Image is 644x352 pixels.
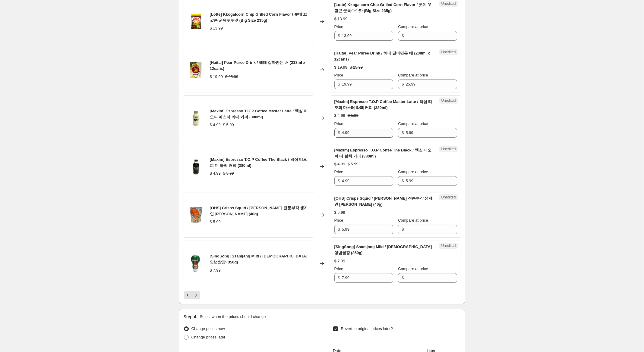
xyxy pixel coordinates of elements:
[334,218,343,223] span: Price
[334,73,343,77] span: Price
[402,179,404,183] span: $
[334,210,345,216] div: $ 5.99
[334,64,347,70] div: $ 19.99
[334,196,433,207] span: [OHS] Crisps Squid / [PERSON_NAME] 전통부각 생자연 [PERSON_NAME] (40g)
[192,291,200,299] button: Next
[441,243,456,248] span: Unedited
[402,82,404,86] span: $
[210,157,307,168] span: [Maxim] Espresso T.O.P Coffee The Black / 맥심 티오피 더 블랙 커피 (380ml)
[334,121,343,126] span: Price
[398,218,428,223] span: Compare at price
[210,267,221,273] div: $ 7.99
[338,33,340,38] span: $
[210,60,305,71] span: [Haitai] Pear Puree Drink / 해태 갈아만든 배 (238ml x 12cans)
[398,266,428,271] span: Compare at price
[441,1,456,6] span: Unedited
[210,12,307,23] span: [Lotte] Kkogalcorn Chip Grilled Corn Flavor / 롯데 꼬깔콘 군옥수수맛 (Big Size 235g)
[338,130,340,135] span: $
[210,25,223,31] div: $ 13.99
[441,50,456,55] span: Unedited
[210,219,221,225] div: $ 5.99
[187,109,205,127] img: IMG_1840_80x.jpg
[334,24,343,29] span: Price
[184,314,197,320] h2: Step 4.
[402,276,404,280] span: $
[210,254,308,264] span: [SingSong] Ssamjang Mild / [DEMOGRAPHIC_DATA] 양념쌈장 (350g)
[223,122,234,128] strike: $ 5.99
[441,147,456,151] span: Unedited
[334,148,432,158] span: [Maxim] Espresso T.O.P Coffee The Black / 맥심 티오피 더 블랙 커피 (380ml)
[334,51,430,61] span: [Haitai] Pear Puree Drink / 해태 갈아만든 배 (238ml x 12cans)
[334,170,343,174] span: Price
[338,179,340,183] span: $
[191,335,226,339] span: Change prices later
[441,195,456,200] span: Unedited
[334,266,343,271] span: Price
[402,33,404,38] span: $
[191,326,225,331] span: Change prices now
[184,291,192,299] button: Previous
[210,206,308,216] span: [OHS] Crisps Squid / [PERSON_NAME] 전통부각 생자연 [PERSON_NAME] (40g)
[187,157,205,176] img: IMG_1843_80x.jpg
[398,121,428,126] span: Compare at price
[184,291,200,299] nav: Pagination
[210,74,223,80] div: $ 19.99
[348,161,358,167] strike: $ 5.99
[210,122,221,128] div: $ 4.99
[187,206,205,224] img: IMG_7113_80x.jpg
[350,64,363,70] strike: $ 25.99
[334,2,432,13] span: [Lotte] Kkogalcorn Chip Grilled Corn Flavor / 롯데 꼬깔콘 군옥수수맛 (Big Size 235g)
[200,314,266,320] p: Select when the prices should change
[334,161,345,167] div: $ 4.99
[210,170,221,176] div: $ 4.99
[398,170,428,174] span: Compare at price
[338,227,340,232] span: $
[334,16,347,22] div: $ 13.99
[402,227,404,232] span: $
[334,113,345,119] div: $ 4.99
[441,98,456,103] span: Unedited
[338,276,340,280] span: $
[398,73,428,77] span: Compare at price
[334,99,432,110] span: [Maxim] Espresso T.O.P Coffee Master Latte / 맥심 티오피 마스터 라떼 커피 (380ml)
[348,113,358,119] strike: $ 5.99
[402,130,404,135] span: $
[210,109,308,119] span: [Maxim] Espresso T.O.P Coffee Master Latte / 맥심 티오피 마스터 라떼 커피 (380ml)
[334,258,345,264] div: $ 7.99
[225,74,238,80] strike: $ 25.99
[187,12,205,30] img: IMG_9847_80x.jpg
[223,170,234,176] strike: $ 5.99
[341,326,393,331] span: Revert to original prices later?
[398,24,428,29] span: Compare at price
[338,82,340,86] span: $
[187,61,205,79] img: IMG_0077_80x.jpg
[187,254,205,273] img: 19_80x.png
[334,245,432,255] span: [SingSong] Ssamjang Mild / [DEMOGRAPHIC_DATA] 양념쌈장 (350g)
